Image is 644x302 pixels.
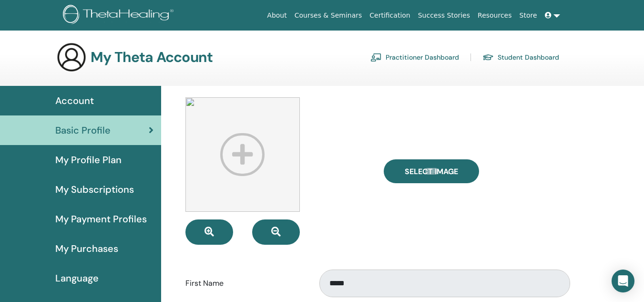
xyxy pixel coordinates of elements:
label: First Name [178,274,311,292]
span: Basic Profile [55,123,111,137]
span: Select Image [405,167,458,177]
img: generic-user-icon.jpg [56,42,87,73]
span: My Profile Plan [55,153,122,167]
input: Select Image [425,168,438,175]
a: About [263,7,290,24]
span: My Subscriptions [55,182,134,197]
a: Practitioner Dashboard [370,50,459,65]
a: Student Dashboard [482,50,559,65]
a: Resources [474,7,516,24]
img: logo.png [63,5,177,26]
span: My Payment Profiles [55,212,147,226]
span: Account [55,94,94,108]
a: Success Stories [414,7,474,24]
img: chalkboard-teacher.svg [370,53,382,62]
img: profile [185,97,300,212]
span: Language [55,271,99,285]
div: Open Intercom Messenger [612,270,634,292]
span: My Purchases [55,241,118,256]
h3: My Theta Account [91,49,213,66]
a: Courses & Seminars [291,7,366,24]
a: Store [516,7,541,24]
a: Certification [366,7,414,24]
img: graduation-cap.svg [482,53,494,62]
